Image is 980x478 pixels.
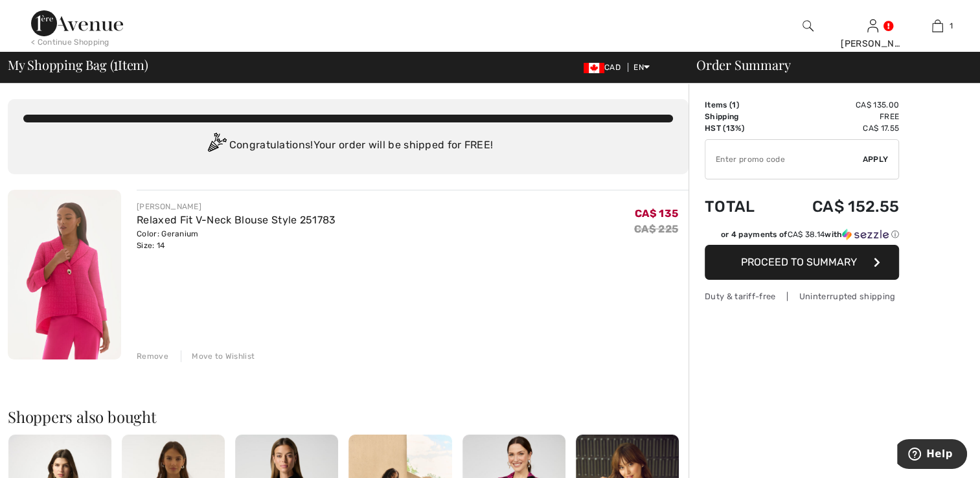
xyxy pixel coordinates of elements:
img: Congratulation2.svg [203,133,229,159]
div: or 4 payments ofCA$ 38.14withSezzle Click to learn more about Sezzle [705,229,899,245]
img: My Bag [932,18,943,34]
span: My Shopping Bag ( Item) [8,58,148,71]
div: Move to Wishlist [181,350,255,362]
button: Proceed to Summary [705,245,899,280]
div: or 4 payments of with [721,229,899,240]
td: CA$ 17.55 [776,122,899,134]
td: HST (13%) [705,122,776,134]
span: EN [633,63,650,72]
div: Color: Geranium Size: 14 [137,228,336,251]
div: Order Summary [681,58,972,71]
div: [PERSON_NAME] [137,201,336,212]
td: Shipping [705,111,776,122]
a: Sign In [867,19,878,32]
td: Free [776,111,899,122]
span: Apply [863,154,889,165]
img: Relaxed Fit V-Neck Blouse Style 251783 [8,190,121,359]
img: 1ère Avenue [31,10,123,36]
a: Relaxed Fit V-Neck Blouse Style 251783 [137,214,336,226]
span: CA$ 38.14 [787,230,825,239]
a: 1 [906,18,969,34]
span: 1 [950,20,953,32]
input: Promo code [705,140,863,179]
td: CA$ 152.55 [776,185,899,229]
div: < Continue Shopping [31,36,109,48]
img: Sezzle [842,229,889,240]
span: Proceed to Summary [741,256,857,268]
iframe: Opens a widget where you can find more information [897,439,967,472]
span: 1 [113,55,118,72]
div: Congratulations! Your order will be shipped for FREE! [23,133,673,159]
span: 1 [732,100,736,109]
img: search the website [803,18,814,34]
div: Remove [137,350,168,362]
span: CA$ 135 [635,207,678,220]
td: Total [705,185,776,229]
s: CA$ 225 [634,223,678,235]
h2: Shoppers also bought [8,409,689,424]
span: CAD [584,63,626,72]
img: Canadian Dollar [584,63,604,73]
div: Duty & tariff-free | Uninterrupted shipping [705,290,899,302]
td: CA$ 135.00 [776,99,899,111]
div: [PERSON_NAME] [841,37,904,51]
td: Items ( ) [705,99,776,111]
img: My Info [867,18,878,34]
